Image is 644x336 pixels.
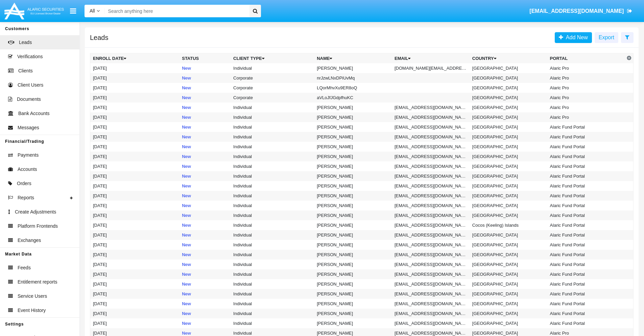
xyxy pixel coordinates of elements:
[470,318,547,328] td: [GEOGRAPHIC_DATA]
[17,53,43,60] span: Verifications
[90,201,180,210] td: [DATE]
[90,299,180,309] td: [DATE]
[231,269,314,279] td: Individual
[231,63,314,73] td: Individual
[231,299,314,309] td: Individual
[179,269,231,279] td: New
[314,269,392,279] td: [PERSON_NAME]
[179,132,231,142] td: New
[85,7,105,15] a: All
[231,112,314,122] td: Individual
[231,201,314,210] td: Individual
[90,289,180,299] td: [DATE]
[179,191,231,201] td: New
[179,299,231,309] td: New
[90,240,180,250] td: [DATE]
[90,309,180,318] td: [DATE]
[179,201,231,210] td: New
[547,171,625,181] td: Alaric Fund Portal
[547,318,625,328] td: Alaric Fund Portal
[392,260,470,269] td: [EMAIL_ADDRESS][DOMAIN_NAME]
[314,279,392,289] td: [PERSON_NAME]
[90,152,180,161] td: [DATE]
[392,230,470,240] td: [EMAIL_ADDRESS][DOMAIN_NAME]
[470,53,547,64] th: Country
[563,35,588,40] span: Add New
[90,191,180,201] td: [DATE]
[470,63,547,73] td: [GEOGRAPHIC_DATA]
[90,250,180,260] td: [DATE]
[90,132,180,142] td: [DATE]
[547,269,625,279] td: Alaric Fund Portal
[19,39,32,46] span: Leads
[314,230,392,240] td: [PERSON_NAME]
[547,299,625,309] td: Alaric Fund Portal
[470,132,547,142] td: [GEOGRAPHIC_DATA]
[179,103,231,112] td: New
[231,171,314,181] td: Individual
[90,161,180,171] td: [DATE]
[392,250,470,260] td: [EMAIL_ADDRESS][DOMAIN_NAME]
[231,230,314,240] td: Individual
[314,161,392,171] td: [PERSON_NAME]
[314,83,392,93] td: LQorMhvXu9ER8oQ
[547,309,625,318] td: Alaric Fund Portal
[547,181,625,191] td: Alaric Fund Portal
[470,83,547,93] td: [GEOGRAPHIC_DATA]
[529,8,624,14] span: [EMAIL_ADDRESS][DOMAIN_NAME]
[314,63,392,73] td: [PERSON_NAME]
[231,210,314,220] td: Individual
[90,93,180,103] td: [DATE]
[3,1,65,21] img: Logo image
[470,289,547,299] td: [GEOGRAPHIC_DATA]
[314,73,392,83] td: nrJzwLNxDPiUvMq
[314,299,392,309] td: [PERSON_NAME]
[314,240,392,250] td: [PERSON_NAME]
[392,181,470,191] td: [EMAIL_ADDRESS][DOMAIN_NAME]
[179,112,231,122] td: New
[547,230,625,240] td: Alaric Fund Portal
[599,35,614,40] span: Export
[392,201,470,210] td: [EMAIL_ADDRESS][DOMAIN_NAME]
[231,103,314,112] td: Individual
[547,161,625,171] td: Alaric Fund Portal
[179,152,231,161] td: New
[231,240,314,250] td: Individual
[392,269,470,279] td: [EMAIL_ADDRESS][DOMAIN_NAME]
[179,161,231,171] td: New
[179,93,231,103] td: New
[90,112,180,122] td: [DATE]
[547,132,625,142] td: Alaric Fund Portal
[314,201,392,210] td: [PERSON_NAME]
[547,83,625,93] td: Alaric Pro
[90,171,180,181] td: [DATE]
[179,171,231,181] td: New
[179,122,231,132] td: New
[470,73,547,83] td: [GEOGRAPHIC_DATA]
[314,309,392,318] td: [PERSON_NAME]
[231,289,314,299] td: Individual
[231,250,314,260] td: Individual
[90,73,180,83] td: [DATE]
[314,112,392,122] td: [PERSON_NAME]
[90,181,180,191] td: [DATE]
[314,53,392,64] th: Name
[392,132,470,142] td: [EMAIL_ADDRESS][DOMAIN_NAME]
[179,73,231,83] td: New
[90,230,180,240] td: [DATE]
[470,220,547,230] td: Cocos (Keeling) Islands
[314,289,392,299] td: [PERSON_NAME]
[392,318,470,328] td: [EMAIL_ADDRESS][DOMAIN_NAME]
[179,220,231,230] td: New
[17,180,31,187] span: Orders
[314,152,392,161] td: [PERSON_NAME]
[314,220,392,230] td: [PERSON_NAME]
[547,103,625,112] td: Alaric Pro
[231,53,314,64] th: Client Type
[90,8,95,14] span: All
[392,240,470,250] td: [EMAIL_ADDRESS][DOMAIN_NAME]
[18,237,41,244] span: Exchanges
[470,181,547,191] td: [GEOGRAPHIC_DATA]
[231,122,314,132] td: Individual
[526,2,636,21] a: [EMAIL_ADDRESS][DOMAIN_NAME]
